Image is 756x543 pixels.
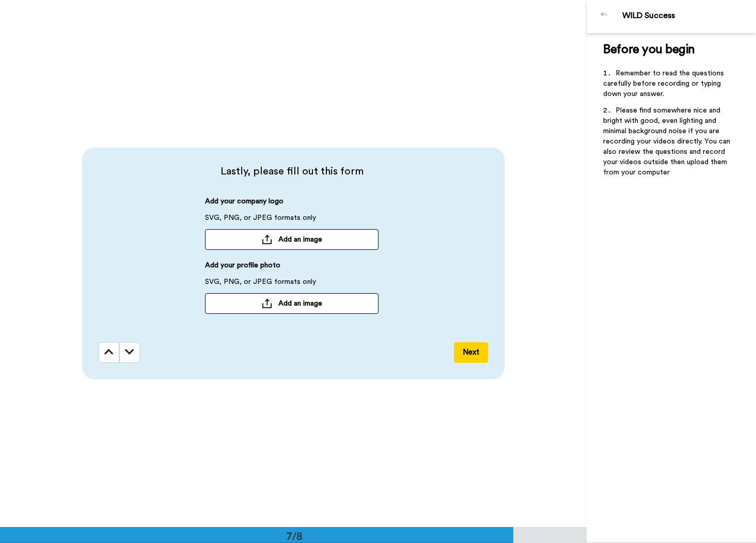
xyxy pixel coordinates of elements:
[603,70,726,98] span: Remember to read the questions carefully before recording or typing down your answer.
[205,293,379,314] button: Add an image
[205,196,283,213] span: Add your company logo
[454,342,488,363] button: Next
[205,260,280,277] span: Add your profile photo
[592,4,617,29] img: Profile Image
[205,277,316,293] span: SVG, PNG, or JPEG formats only
[603,43,695,56] span: Before you begin
[205,213,316,229] span: SVG, PNG, or JPEG formats only
[622,11,755,21] div: WILD Success
[270,529,319,543] div: 7/8
[603,107,732,176] span: Please find somewhere nice and bright with good, even lighting and minimal background noise if yo...
[278,298,322,309] span: Add an image
[278,234,322,245] span: Add an image
[205,229,379,250] button: Add an image
[99,164,485,179] span: Lastly, please fill out this form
